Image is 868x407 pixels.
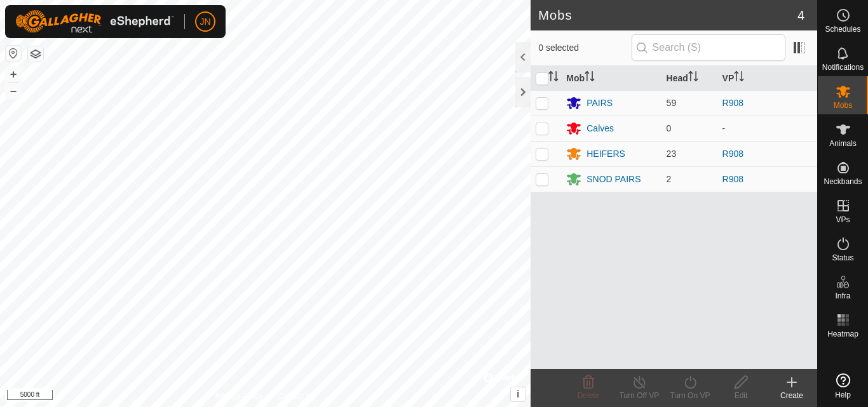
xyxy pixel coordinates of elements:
[511,387,525,401] button: i
[548,73,559,83] p-sorticon: Activate to sort
[28,46,43,62] button: Map Layers
[836,216,850,224] span: VPs
[578,391,600,400] span: Delete
[818,368,868,404] a: Help
[667,174,672,184] span: 2
[715,390,766,401] div: Edit
[538,41,631,55] span: 0 selected
[835,292,850,300] span: Infra
[829,140,857,147] span: Animals
[517,389,519,399] span: i
[667,123,672,133] span: 0
[585,73,595,83] p-sorticon: Activate to sort
[717,66,817,91] th: VP
[717,116,817,141] td: -
[688,73,698,83] p-sorticon: Activate to sort
[667,98,677,108] span: 59
[200,15,210,29] span: JN
[215,390,263,402] a: Privacy Policy
[665,390,715,401] div: Turn On VP
[632,34,785,61] input: Search (S)
[15,10,174,33] img: Gallagher Logo
[797,6,804,25] span: 4
[722,149,743,159] a: R908
[587,97,613,110] div: PAIRS
[722,98,743,108] a: R908
[835,391,851,399] span: Help
[278,390,315,402] a: Contact Us
[766,390,817,401] div: Create
[614,390,665,401] div: Turn Off VP
[6,67,21,82] button: +
[6,83,21,98] button: –
[822,63,864,71] span: Notifications
[832,254,853,262] span: Status
[538,8,797,23] h2: Mobs
[827,330,858,338] span: Heatmap
[734,73,744,83] p-sorticon: Activate to sort
[667,149,677,159] span: 23
[824,178,862,185] span: Neckbands
[587,147,625,161] div: HEIFERS
[587,122,614,135] div: Calves
[834,102,852,109] span: Mobs
[6,46,21,61] button: Reset Map
[825,25,860,33] span: Schedules
[587,173,641,186] div: SNOD PAIRS
[722,174,743,184] a: R908
[561,66,661,91] th: Mob
[661,66,717,91] th: Head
